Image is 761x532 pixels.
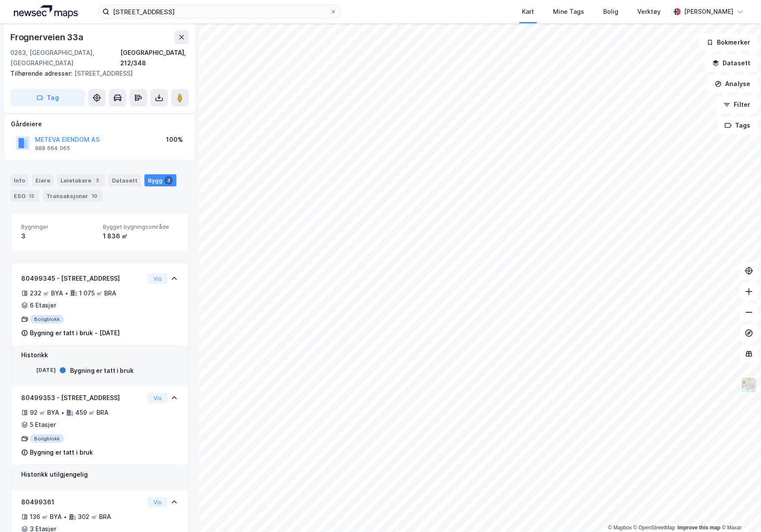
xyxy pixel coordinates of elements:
[109,5,330,18] input: Søk på adresse, matrikkel, gårdeiere, leietakere eller personer
[109,174,141,186] div: Datasett
[65,290,68,297] div: •
[148,273,167,284] button: Vis
[30,328,120,338] div: Bygning er tatt i bruk - [DATE]
[10,30,85,44] div: Frognerveien 33a
[120,48,189,68] div: [GEOGRAPHIC_DATA], 212/348
[522,6,534,17] div: Kart
[10,68,182,79] div: [STREET_ADDRESS]
[78,512,111,522] div: 302 ㎡ BRA
[148,393,167,403] button: Vis
[10,48,120,68] div: 0263, [GEOGRAPHIC_DATA], [GEOGRAPHIC_DATA]
[61,409,64,416] div: •
[637,6,661,17] div: Verktøy
[64,513,67,520] div: •
[553,6,584,17] div: Mine Tags
[30,407,59,418] div: 92 ㎡ BYA
[70,365,134,376] div: Bygning er tatt i bruk
[707,75,758,93] button: Analyse
[678,525,720,531] a: Improve this map
[166,135,183,145] div: 100%
[21,273,144,284] div: 80499345 - [STREET_ADDRESS]
[718,490,761,532] iframe: Chat Widget
[30,420,56,430] div: 5 Etasjer
[21,231,96,241] div: 3
[43,190,102,202] div: Transaksjoner
[79,288,116,298] div: 1 075 ㎡ BRA
[144,174,176,186] div: Bygg
[11,119,188,129] div: Gårdeiere
[10,190,39,202] div: ESG
[684,6,733,17] div: [PERSON_NAME]
[608,525,632,531] a: Mapbox
[148,497,167,507] button: Vis
[21,497,144,507] div: 80499361
[103,223,178,231] span: Bygget bygningsområde
[14,5,78,18] img: logo.a4113a55bc3d86da70a041830d287a7e.svg
[21,393,144,403] div: 80499353 - [STREET_ADDRESS]
[21,223,96,231] span: Bygninger
[717,117,758,134] button: Tags
[10,174,29,186] div: Info
[93,176,102,185] div: 3
[57,174,105,186] div: Leietakere
[705,54,758,72] button: Datasett
[741,377,757,393] img: Z
[32,174,54,186] div: Eiere
[21,366,56,374] div: [DATE]
[164,176,173,185] div: 3
[75,407,109,418] div: 459 ㎡ BRA
[603,6,618,17] div: Bolig
[30,288,63,298] div: 232 ㎡ BYA
[35,145,70,152] div: 988 664 065
[699,34,758,51] button: Bokmerker
[716,96,758,113] button: Filter
[103,231,178,241] div: 1 836 ㎡
[27,192,36,200] div: 12
[10,89,85,106] button: Tag
[10,70,74,77] span: Tilhørende adresser:
[90,192,99,200] div: 10
[30,300,56,311] div: 6 Etasjer
[21,469,178,480] div: Historikk utilgjengelig
[633,525,675,531] a: OpenStreetMap
[30,447,93,458] div: Bygning er tatt i bruk
[30,512,62,522] div: 136 ㎡ BYA
[21,350,178,360] div: Historikk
